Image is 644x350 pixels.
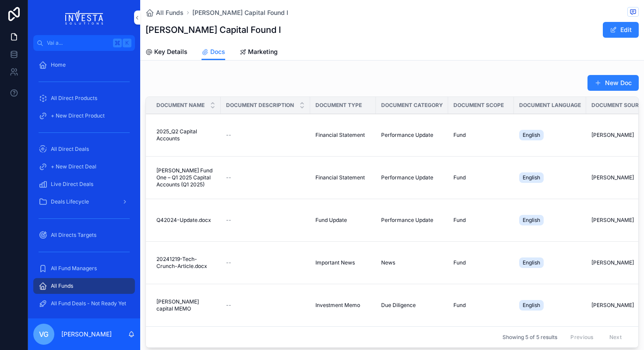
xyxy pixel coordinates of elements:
span: [PERSON_NAME] [591,132,634,139]
span: Fund [453,174,466,181]
a: Due Diligence [381,302,443,309]
a: Performance Update [381,217,443,224]
span: Investment Memo [315,302,360,309]
span: [PERSON_NAME] [591,302,634,309]
span: Document Description [226,102,294,109]
span: English [523,132,540,139]
span: VG [39,329,49,339]
span: -- [226,259,231,266]
a: English [519,256,581,270]
button: Vai a...K [33,35,135,51]
span: Fund Update [315,217,347,224]
span: All Direct Deals [51,146,89,153]
span: All Fund Deals - Not Ready Yet [51,300,126,307]
span: Document Language [519,102,581,109]
a: 20241219-Tech-Crunch-Article.docx [156,256,216,270]
a: + New Direct Product [33,108,135,124]
a: Marketing [239,44,278,61]
a: English [519,298,581,312]
a: All Fund Managers [33,261,135,276]
span: Deals Lifecycle [51,198,89,205]
a: Fund [453,132,509,139]
a: [PERSON_NAME] capital MEMO [156,298,216,312]
div: contenuto scorrevole [28,51,140,318]
span: English [523,259,540,266]
span: All Fund Managers [51,265,97,272]
a: Fund [453,259,509,266]
a: 2025_Q2 Capital Accounts [156,128,216,142]
span: [PERSON_NAME] [591,174,634,181]
span: [PERSON_NAME] [591,217,634,224]
span: [PERSON_NAME] Capital Found I [192,8,288,17]
a: English [519,213,581,227]
a: Deals Lifecycle [33,194,135,210]
span: Important News [315,259,355,266]
a: Docs [202,44,225,61]
a: All Direct Products [33,90,135,106]
h1: [PERSON_NAME] Capital Found I [145,24,281,36]
span: Marketing [248,47,278,56]
a: Fund [453,174,509,181]
a: -- [226,259,305,266]
span: Performance Update [381,174,433,181]
span: + New Direct Product [51,112,105,119]
span: Fund [453,132,466,139]
span: -- [226,174,231,181]
a: News [381,259,443,266]
a: Financial Statement [315,132,371,139]
span: English [523,174,540,181]
span: Document Scope [453,102,504,109]
a: Fund [453,217,509,224]
a: -- [226,174,305,181]
a: All Funds [33,278,135,294]
span: Fund [453,302,466,309]
span: -- [226,302,231,309]
a: Performance Update [381,174,443,181]
a: Financial Statement [315,174,371,181]
span: Document Category [381,102,443,109]
span: Due Diligence [381,302,416,309]
a: Fund Update [315,217,371,224]
button: New Doc [587,75,639,91]
span: Financial Statement [315,132,365,139]
a: Q42024-Update.docx [156,217,216,224]
span: Fund [453,259,466,266]
span: Q42024-Update.docx [156,217,211,224]
span: Performance Update [381,132,433,139]
a: All Directs Targets [33,227,135,243]
span: Performance Update [381,217,433,224]
a: All Fund Deals - Not Ready Yet [33,296,135,311]
span: All Directs Targets [51,232,96,239]
a: Important News [315,259,371,266]
span: English [523,302,540,309]
a: English [519,171,581,185]
span: Document Type [315,102,362,109]
a: + New Direct Deal [33,159,135,175]
a: [PERSON_NAME] Fund One – Q1 2025 Capital Accounts (Q1 2025) [156,167,216,188]
a: Live Direct Deals [33,176,135,192]
a: Key Details [145,44,188,61]
a: All Direct Deals [33,141,135,157]
font: Vai a... [47,39,63,46]
span: All Funds [156,8,184,17]
a: Fund [453,302,509,309]
font: K [125,39,129,46]
span: All Funds [51,282,73,289]
button: Edit [603,22,639,38]
span: Home [51,61,66,68]
span: Showing 5 of 5 results [502,334,557,341]
span: Fund [453,217,466,224]
span: + New Direct Deal [51,163,96,170]
a: -- [226,302,305,309]
span: -- [226,217,231,224]
a: Performance Update [381,132,443,139]
a: All Funds [145,8,184,17]
a: English [519,128,581,142]
p: [PERSON_NAME] [61,330,112,339]
span: Key Details [154,47,188,56]
a: -- [226,217,305,224]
